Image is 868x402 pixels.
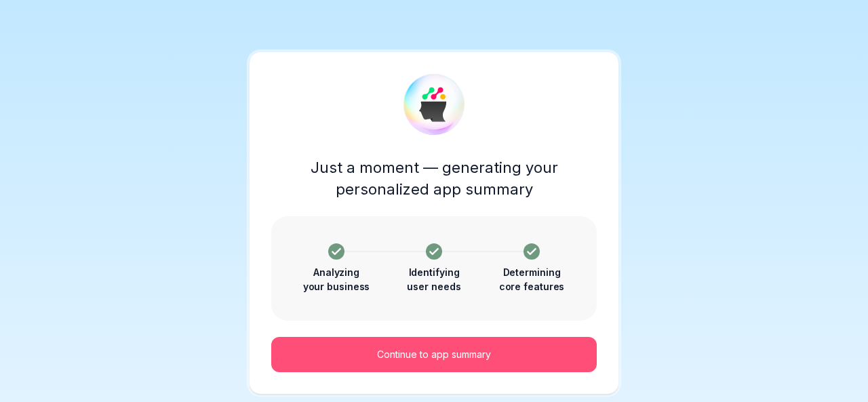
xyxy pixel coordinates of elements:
[400,265,468,294] p: Identifying user needs
[498,265,566,294] p: Determining core features
[271,157,597,200] p: Just a moment — generating your personalized app summary
[271,337,597,372] button: Continue to app summary
[302,265,370,294] p: Analyzing your business
[377,347,491,362] p: Continue to app summary
[403,74,465,135] img: EasyMate Avatar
